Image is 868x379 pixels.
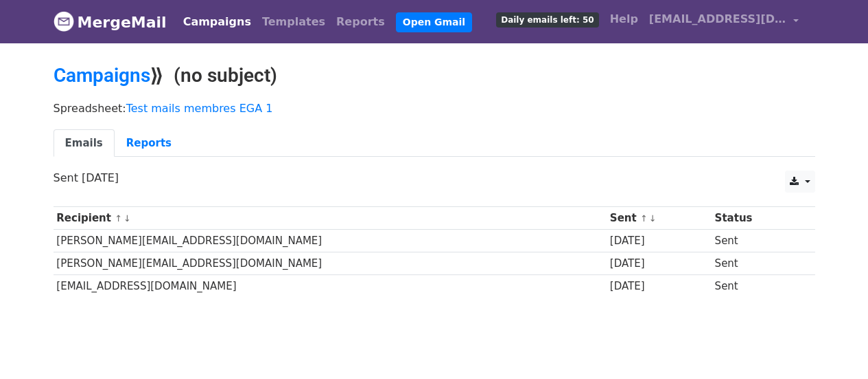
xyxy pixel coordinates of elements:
a: Emails [54,129,115,158]
a: Reports [331,8,390,36]
div: [DATE] [610,256,708,272]
a: ↑ [640,213,648,224]
a: [EMAIL_ADDRESS][DOMAIN_NAME] [644,6,804,38]
th: Recipient [54,207,607,230]
td: [PERSON_NAME][EMAIL_ADDRESS][DOMAIN_NAME] [54,230,607,252]
th: Sent [607,207,712,230]
a: Help [605,6,644,33]
a: Open Gmail [396,12,472,32]
a: Test mails membres EGA 1 [126,102,273,115]
a: MergeMail [54,8,167,36]
a: ↑ [115,213,122,224]
img: MergeMail logo [54,11,74,32]
td: [EMAIL_ADDRESS][DOMAIN_NAME] [54,275,607,298]
a: Campaigns [178,8,257,36]
a: Templates [257,8,331,36]
span: Daily emails left: 50 [496,12,598,28]
td: Sent [712,230,801,252]
a: Reports [115,129,183,158]
span: [EMAIL_ADDRESS][DOMAIN_NAME] [649,11,786,28]
a: Daily emails left: 50 [491,6,604,33]
div: [DATE] [610,279,708,294]
td: [PERSON_NAME][EMAIL_ADDRESS][DOMAIN_NAME] [54,252,607,275]
p: Spreadsheet: [54,101,815,116]
h2: ⟫ (no subject) [54,64,815,87]
th: Status [712,207,801,230]
td: Sent [712,275,801,298]
a: ↓ [649,213,657,224]
div: [DATE] [610,233,708,249]
p: Sent [DATE] [54,171,815,185]
td: Sent [712,252,801,275]
a: Campaigns [54,64,150,87]
a: ↓ [124,213,131,224]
